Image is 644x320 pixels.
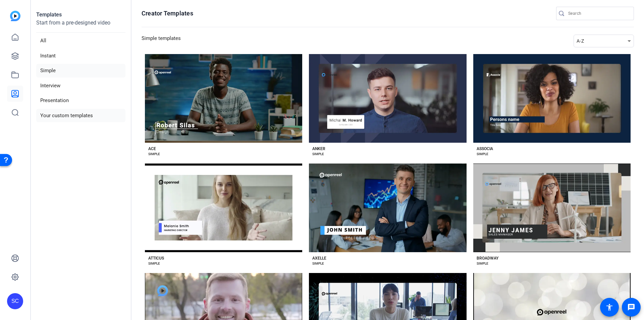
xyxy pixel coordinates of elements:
[36,79,125,93] li: Interview
[145,54,302,143] button: Template image
[148,261,160,266] div: SIMPLE
[477,256,498,261] div: BROADWAY
[568,9,629,17] input: Search
[627,303,635,311] mat-icon: message
[7,293,23,309] div: SC
[309,54,466,143] button: Template image
[312,261,324,266] div: SIMPLE
[148,151,160,157] div: SIMPLE
[148,256,164,261] div: ATTICUS
[36,109,125,123] li: Your custom templates
[309,164,466,252] button: Template image
[36,11,62,18] strong: Templates
[36,94,125,107] li: Presentation
[477,146,493,151] div: ASSOCIA
[36,34,125,48] li: All
[142,35,181,47] h3: Simple templates
[36,49,125,63] li: Instant
[10,11,20,21] img: blue-gradient.svg
[577,38,584,44] span: A-Z
[36,64,125,78] li: Simple
[605,303,613,311] mat-icon: accessibility
[473,164,631,252] button: Template image
[477,261,488,266] div: SIMPLE
[312,256,326,261] div: AXELLE
[148,146,156,151] div: ACE
[473,54,631,143] button: Template image
[142,9,193,17] h1: Creator Templates
[36,19,125,33] p: Start from a pre-designed video
[477,151,488,157] div: SIMPLE
[312,146,325,151] div: ANKER
[145,164,302,252] button: Template image
[312,151,324,157] div: SIMPLE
